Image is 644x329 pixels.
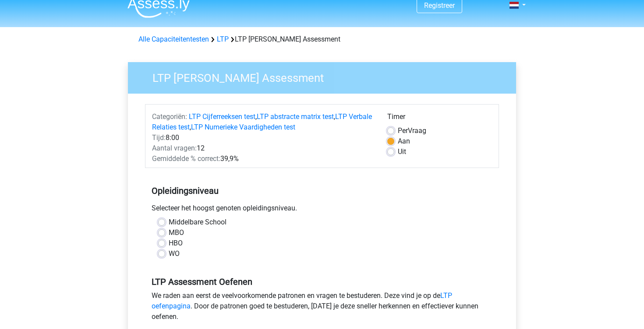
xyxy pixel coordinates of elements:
div: We raden aan eerst de veelvoorkomende patronen en vragen te bestuderen. Deze vind je op de . Door... [145,290,499,325]
div: 12 [145,143,381,154]
h3: LTP [PERSON_NAME] Assessment [142,68,510,85]
a: Registreer [424,1,455,10]
label: Middelbare School [169,217,226,227]
a: LTP Numerieke Vaardigheden test [191,123,295,131]
div: Timer [387,112,492,126]
span: Tijd: [152,133,166,142]
div: LTP [PERSON_NAME] Assessment [135,34,509,45]
label: Vraag [398,126,426,136]
a: Alle Capaciteitentesten [138,35,209,43]
div: 39,9% [145,154,381,164]
label: HBO [169,238,183,248]
span: Aantal vragen: [152,144,197,152]
span: Categoriën: [152,112,187,121]
div: , , , [145,112,381,133]
a: LTP Cijferreeksen test [189,112,255,121]
label: MBO [169,227,184,238]
div: 8:00 [145,133,381,143]
h5: LTP Assessment Oefenen [152,276,492,287]
span: Per [398,126,408,135]
label: Aan [398,136,410,147]
a: LTP abstracte matrix test [257,112,334,121]
label: WO [169,248,180,259]
div: Selecteer het hoogst genoten opleidingsniveau. [145,203,499,217]
span: Gemiddelde % correct: [152,154,220,163]
label: Uit [398,147,406,157]
h5: Opleidingsniveau [152,182,492,199]
a: LTP [217,35,229,43]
